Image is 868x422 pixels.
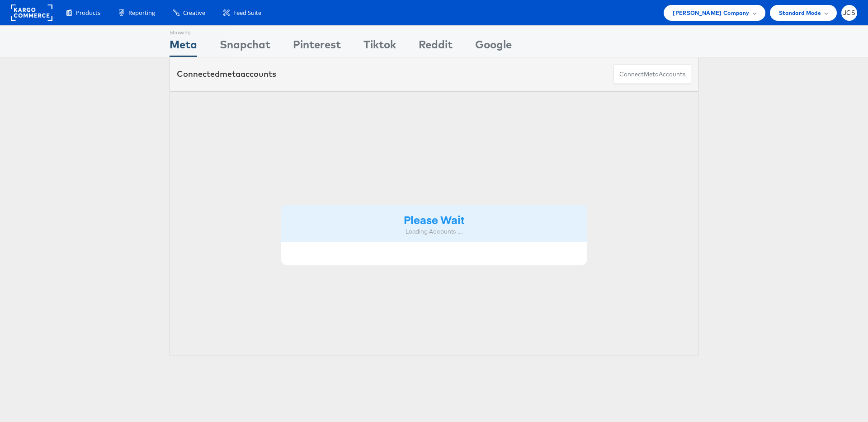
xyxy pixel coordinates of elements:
[76,9,100,17] span: Products
[128,9,155,17] span: Reporting
[673,8,749,18] span: [PERSON_NAME] Company
[843,10,855,16] span: JCS
[170,37,197,57] div: Meta
[404,212,464,227] strong: Please Wait
[363,37,396,57] div: Tiktok
[170,26,197,37] div: Showing
[183,9,205,17] span: Creative
[220,69,241,79] span: meta
[220,37,270,57] div: Snapchat
[779,8,821,18] span: Standard Mode
[475,37,512,57] div: Google
[419,37,453,57] div: Reddit
[288,227,580,236] div: Loading Accounts ....
[177,68,276,80] div: Connected accounts
[644,70,659,79] span: meta
[613,64,691,84] button: ConnectmetaAccounts
[293,37,341,57] div: Pinterest
[233,9,261,17] span: Feed Suite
